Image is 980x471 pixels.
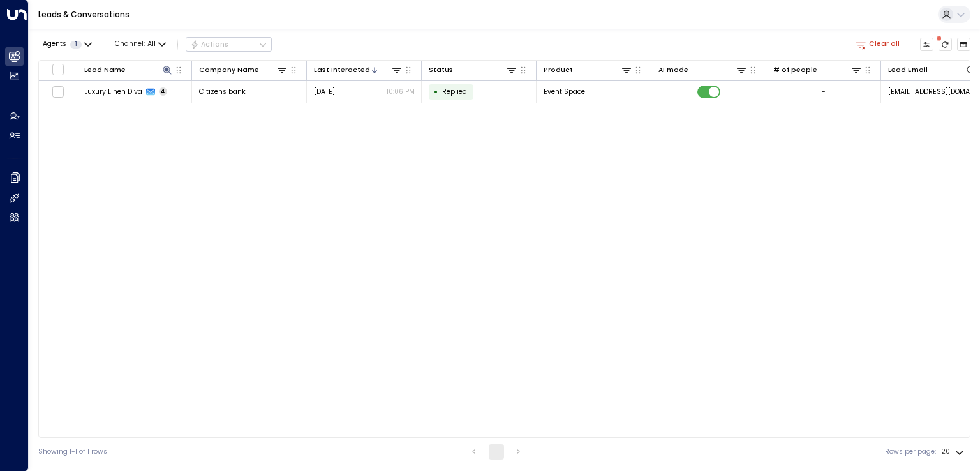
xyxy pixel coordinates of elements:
div: Status [429,64,453,76]
span: Toggle select all [52,63,64,75]
span: Replied [442,87,467,96]
div: - [822,87,826,96]
label: Rows per page: [885,447,936,457]
span: 1 [70,41,82,49]
a: Leads & Conversations [38,9,130,20]
button: Archived Leads [957,38,971,52]
div: Lead Name [84,64,174,76]
div: Company Name [199,64,288,76]
span: Yesterday [314,87,335,96]
div: Lead Email [888,64,977,76]
button: Channel:All [111,38,170,51]
button: Customize [920,38,934,52]
button: Clear all [852,38,904,51]
nav: pagination navigation [466,444,527,460]
span: Luxury Linen Diva [84,87,142,96]
div: Lead Name [84,64,126,76]
div: Lead Email [888,64,928,76]
span: Channel: [111,38,170,51]
div: Product [544,64,573,76]
button: Agents1 [38,38,95,51]
div: Product [544,64,633,76]
div: # of people [773,64,817,76]
span: Citizens bank [199,87,246,96]
span: There are new threads available. Refresh the grid to view the latest updates. [939,38,953,52]
div: # of people [773,64,863,76]
span: Event Space [544,87,585,96]
button: Actions [186,37,272,52]
span: 4 [159,87,168,96]
div: Status [429,64,518,76]
div: Showing 1-1 of 1 rows [38,447,107,457]
div: • [434,84,438,100]
span: Agents [43,41,66,48]
div: Button group with a nested menu [186,37,272,52]
div: AI mode [658,64,688,76]
button: page 1 [489,444,504,460]
div: Last Interacted [314,64,403,76]
div: Actions [190,40,229,49]
span: Toggle select row [52,86,64,98]
div: Last Interacted [314,64,370,76]
div: Company Name [199,64,259,76]
div: AI mode [658,64,748,76]
div: 20 [941,444,967,460]
p: 10:06 PM [387,87,415,96]
span: All [147,40,156,48]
